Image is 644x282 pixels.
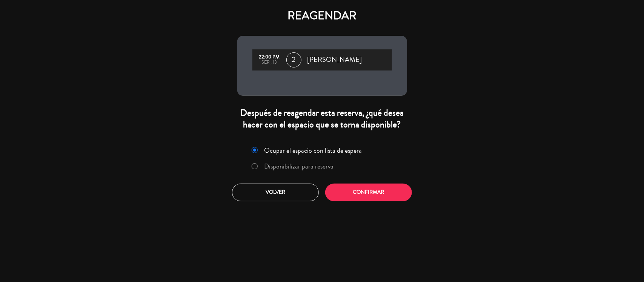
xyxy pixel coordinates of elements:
button: Confirmar [325,184,412,201]
span: 2 [286,52,301,67]
label: Ocupar el espacio con lista de espera [264,147,362,154]
label: Disponibilizar para reserva [264,163,334,170]
h4: REAGENDAR [237,9,407,23]
span: [PERSON_NAME] [307,54,362,66]
div: Después de reagendar esta reserva, ¿qué desea hacer con el espacio que se torna disponible? [237,107,407,130]
button: Volver [232,184,319,201]
div: sep., 13 [256,60,283,65]
div: 22:00 PM [256,55,283,60]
